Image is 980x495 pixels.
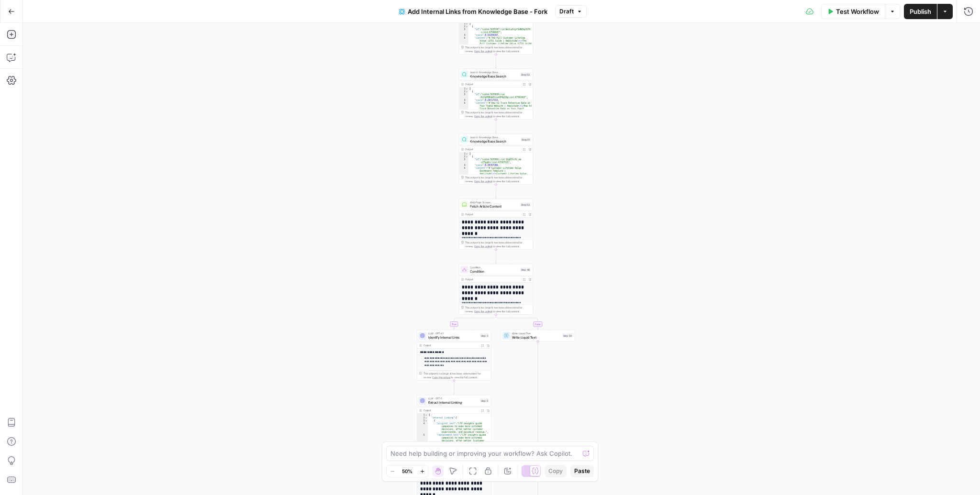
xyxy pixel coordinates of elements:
[459,155,468,158] div: 2
[474,50,492,53] span: Copy the output
[459,158,468,164] div: 3
[548,467,563,475] span: Copy
[425,417,428,419] span: Toggle code folding, rows 2 through 35
[453,315,496,330] g: Edge from step_46 to step_3
[459,102,468,489] div: 5
[459,164,468,167] div: 4
[559,7,574,16] span: Draft
[574,467,590,475] span: Paste
[512,335,560,340] span: Write Liquid Text
[466,88,468,90] span: Toggle code folding, rows 1 through 7
[425,414,428,417] span: Toggle code folding, rows 1 through 36
[417,434,428,451] div: 5
[821,4,885,19] button: Test Workflow
[495,120,497,133] g: Edge from step_52 to step_51
[470,135,519,139] span: Search Knowledge Base
[555,5,587,18] button: Draft
[459,90,468,93] div: 2
[466,25,468,28] span: Toggle code folding, rows 2 through 6
[459,25,468,28] div: 2
[470,204,518,209] span: Fetch Article Content
[465,306,531,313] div: This output is too large & has been abbreviated for review. to view the full content.
[417,417,428,419] div: 2
[423,408,478,412] div: Output
[459,28,468,34] div: 3
[570,465,594,477] button: Paste
[417,395,491,446] div: LLM · GPT-5Extract Internal LinkingStep 5Output{ "internal_linking":[ { "original_text":"LTV insi...
[466,155,468,158] span: Toggle code folding, rows 2 through 6
[465,241,531,248] div: This output is too large & has been abbreviated for review. to view the full content.
[428,396,478,400] span: LLM · GPT-5
[466,153,468,155] span: Toggle code folding, rows 1 through 7
[466,90,468,93] span: Toggle code folding, rows 2 through 6
[459,4,533,55] div: [ { "id":"vsdid:5035797:rid:Wo2cuEnyfQoNR9qt9fH -z:cid:47596807", "score":0.53204197, "content":"...
[408,7,547,16] span: Add Internal Links from Knowledge Base - Fork
[465,110,531,118] div: This output is too large & has been abbreviated for review. to view the full content.
[423,343,478,347] div: Output
[428,400,478,405] span: Extract Internal Linking
[425,419,428,422] span: Toggle code folding, rows 3 through 6
[459,88,468,90] div: 1
[465,147,520,151] div: Output
[465,45,531,53] div: This output is too large & has been abbreviated for review. to view the full content.
[423,372,489,379] div: This output is too large & has been abbreviated for review. to view the full content.
[459,99,468,102] div: 4
[910,7,931,16] span: Publish
[465,82,520,86] div: Output
[470,139,519,143] span: Knowledge Base Search
[459,69,533,120] div: Search Knowledge BaseKnowledge Base SearchStep 52Output[ { "id":"vsdid:5035604:rid :RJCgPQBnW2l1s...
[562,333,573,338] div: Step 50
[474,115,492,118] span: Copy the output
[521,137,531,142] div: Step 51
[459,153,468,155] div: 1
[470,265,518,269] span: Condition
[904,4,937,19] button: Publish
[470,74,518,78] span: Knowledge Base Search
[545,465,567,477] button: Copy
[428,331,478,335] span: LLM · GPT-4.1
[474,245,492,248] span: Copy the output
[432,376,450,379] span: Copy the output
[459,34,468,37] div: 4
[465,277,520,281] div: Output
[495,250,497,264] g: Edge from step_53 to step_46
[459,37,468,384] div: 5
[480,398,489,403] div: Step 5
[459,134,533,185] div: Search Knowledge BaseKnowledge Base SearchStep 51Output[ { "id":"vsdid:5035861:rid:1QgR7ArAi_nm -...
[417,422,428,434] div: 4
[459,93,468,99] div: 3
[501,330,575,341] div: Write Liquid TextWrite Liquid TextStep 50
[417,419,428,422] div: 3
[470,200,518,204] span: Web Page Scrape
[417,414,428,417] div: 1
[465,176,531,183] div: This output is too large & has been abbreviated for review. to view the full content.
[495,185,497,198] g: Edge from step_51 to step_53
[470,70,518,74] span: Search Knowledge Base
[465,212,520,216] div: Output
[496,315,538,330] g: Edge from step_46 to step_50
[836,7,879,16] span: Test Workflow
[459,22,468,25] div: 1
[495,55,497,68] g: Edge from step_2 to step_52
[393,4,553,19] button: Add Internal Links from Knowledge Base - Fork
[480,333,489,338] div: Step 3
[520,202,531,207] div: Step 53
[474,310,492,313] span: Copy the output
[512,331,560,335] span: Write Liquid Text
[474,180,492,183] span: Copy the output
[520,72,531,77] div: Step 52
[453,381,455,395] g: Edge from step_3 to step_5
[466,22,468,25] span: Toggle code folding, rows 1 through 7
[428,335,478,340] span: Identify Internal Links
[470,269,518,274] span: Condition
[520,267,531,272] div: Step 46
[402,467,412,475] span: 50%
